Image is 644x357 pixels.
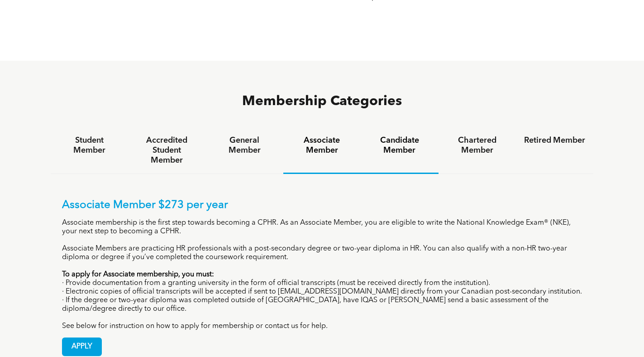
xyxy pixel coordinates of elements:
p: Associate Member $273 per year [62,199,582,212]
p: Associate Members are practicing HR professionals with a post-secondary degree or two-year diplom... [62,245,582,262]
h4: Retired Member [524,135,585,145]
h4: General Member [214,135,275,155]
h4: Chartered Member [447,135,508,155]
strong: To apply for Associate membership, you must: [62,271,214,278]
h4: Associate Member [291,135,353,155]
p: Associate membership is the first step towards becoming a CPHR. As an Associate Member, you are e... [62,219,582,236]
p: · Electronic copies of official transcripts will be accepted if sent to [EMAIL_ADDRESS][DOMAIN_NA... [62,288,582,296]
h4: Candidate Member [369,135,430,155]
p: · If the degree or two-year diploma was completed outside of [GEOGRAPHIC_DATA], have IQAS or [PER... [62,296,582,314]
p: See below for instruction on how to apply for membership or contact us for help. [62,322,582,331]
span: Membership Categories [242,95,402,108]
h4: Student Member [59,135,120,155]
a: APPLY [62,338,102,356]
p: · Provide documentation from a granting university in the form of official transcripts (must be r... [62,279,582,288]
h4: Accredited Student Member [136,135,197,165]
